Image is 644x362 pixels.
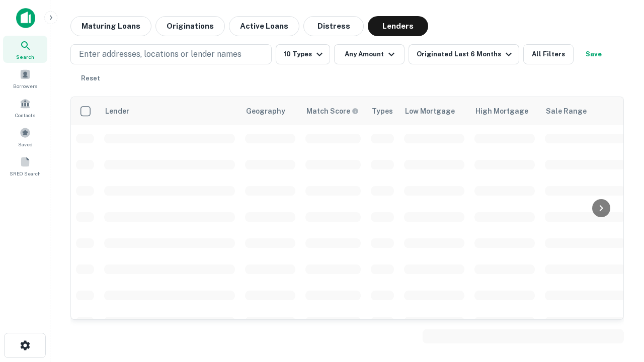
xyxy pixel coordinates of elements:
button: Any Amount [334,44,405,64]
span: Borrowers [13,82,37,90]
span: Saved [18,140,33,148]
th: Types [366,97,399,125]
div: Sale Range [546,105,587,117]
h6: Match Score [306,106,357,117]
span: Contacts [15,111,35,119]
img: capitalize-icon.png [16,8,35,28]
button: 10 Types [276,44,330,64]
div: Lender [105,105,129,117]
button: All Filters [523,44,574,64]
button: Save your search to get updates of matches that match your search criteria. [578,44,610,64]
div: Low Mortgage [405,105,455,117]
button: Reset [74,68,107,88]
button: Distress [303,16,364,36]
div: Types [372,105,393,117]
button: Lenders [368,16,428,36]
th: Sale Range [540,97,630,125]
button: Originations [155,16,225,36]
div: Capitalize uses an advanced AI algorithm to match your search with the best lender. The match sco... [306,106,359,117]
iframe: Chat Widget [594,249,644,298]
span: Search [16,53,34,61]
button: Enter addresses, locations or lender names [70,44,272,64]
a: SREO Search [3,152,47,179]
th: Capitalize uses an advanced AI algorithm to match your search with the best lender. The match sco... [300,97,366,125]
th: Low Mortgage [399,97,469,125]
button: Active Loans [229,16,299,36]
span: SREO Search [10,169,41,177]
th: Geography [240,97,300,125]
button: Originated Last 6 Months [409,44,519,64]
div: Geography [246,105,285,117]
th: High Mortgage [469,97,540,125]
div: High Mortgage [475,105,528,117]
a: Borrowers [3,65,47,92]
th: Lender [99,97,240,125]
a: Saved [3,123,47,150]
div: Originated Last 6 Months [417,48,515,60]
button: Maturing Loans [70,16,151,36]
a: Contacts [3,94,47,121]
p: Enter addresses, locations or lender names [79,48,242,60]
a: Search [3,36,47,63]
